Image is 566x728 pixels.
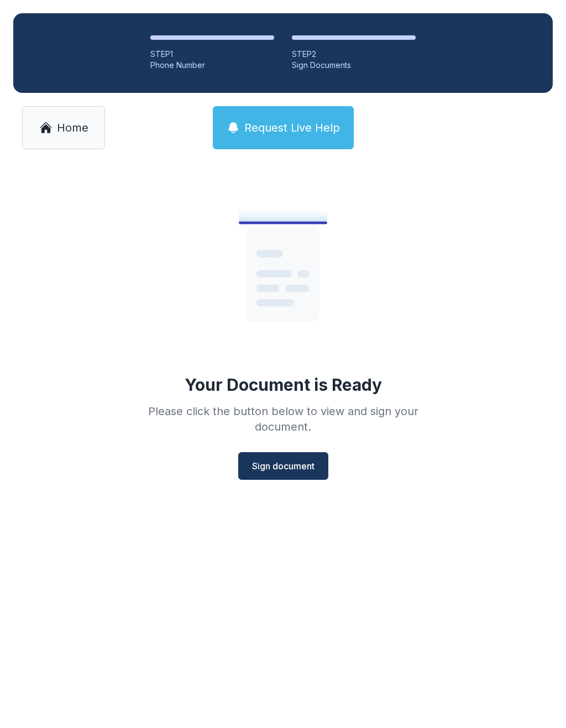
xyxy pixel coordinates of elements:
[292,49,416,60] div: STEP 2
[244,120,340,135] span: Request Live Help
[150,60,274,71] div: Phone Number
[150,49,274,60] div: STEP 1
[57,120,88,135] span: Home
[185,375,382,395] div: Your Document is Ready
[124,404,442,434] div: Please click the button below to view and sign your document.
[252,459,315,473] span: Sign document
[292,60,416,71] div: Sign Documents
